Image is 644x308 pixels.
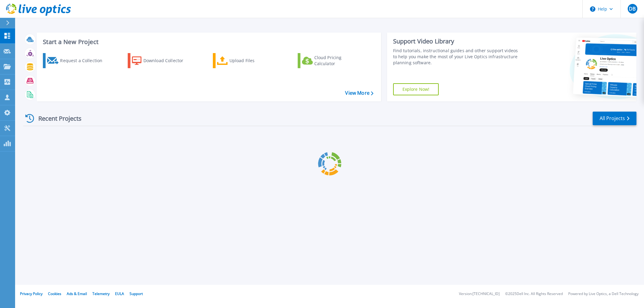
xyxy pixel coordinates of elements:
li: Version: [TECHNICAL_ID] [459,292,500,296]
div: Cloud Pricing Calculator [314,55,363,67]
a: Upload Files [213,53,280,68]
a: Cookies [48,291,61,296]
div: Download Collector [143,55,192,67]
a: EULA [115,291,124,296]
a: Download Collector [128,53,195,68]
a: View More [345,90,373,96]
li: Powered by Live Optics, a Dell Technology [568,292,639,296]
a: Explore Now! [393,83,439,95]
a: Privacy Policy [20,291,43,296]
h3: Start a New Project [43,39,373,45]
span: DB [629,6,636,11]
div: Request a Collection [60,55,108,67]
a: Ads & Email [67,291,87,296]
div: Support Video Library [393,37,521,45]
a: Cloud Pricing Calculator [298,53,365,68]
div: Upload Files [229,55,278,67]
a: Support [130,291,143,296]
div: Find tutorials, instructional guides and other support videos to help you make the most of your L... [393,48,521,66]
li: © 2025 Dell Inc. All Rights Reserved [505,292,563,296]
a: Telemetry [92,291,110,296]
a: Request a Collection [43,53,110,68]
div: Recent Projects [23,111,90,126]
a: All Projects [593,112,636,125]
